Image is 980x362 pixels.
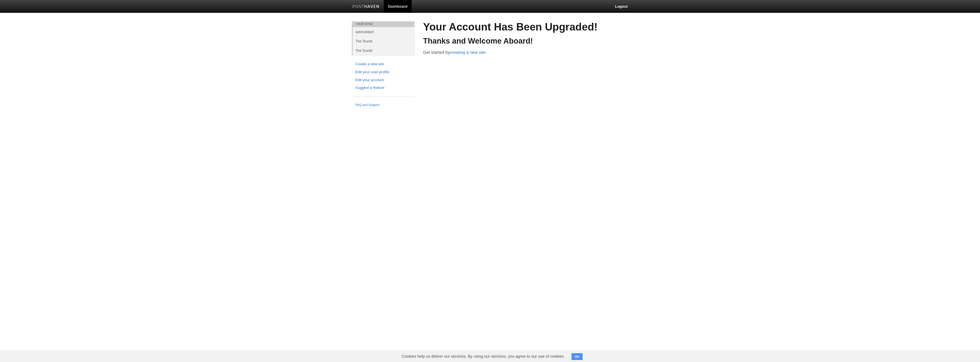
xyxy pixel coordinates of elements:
[353,46,415,55] a: The Tourist
[355,103,411,108] a: FAQ and Support
[450,50,487,55] a: creating a new site.
[355,69,411,75] a: Edit your user profile
[352,5,379,9] img: Posthaven-bar
[353,36,415,46] a: The Tourist
[423,21,628,33] h2: Your Account Has Been Upgraded!
[423,49,628,55] p: Get started by
[355,77,411,83] a: Edit your account
[396,351,570,362] span: Cookies help us deliver our services. By using our services, you agree to our use of cookies.
[352,21,415,27] li: Your Sites
[353,27,415,36] a: autocatalyst
[423,37,628,46] h3: Thanks and Welcome Aboard!
[571,353,583,360] button: OK
[355,85,411,91] a: Suggest a feature
[355,61,411,67] a: Create a new site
